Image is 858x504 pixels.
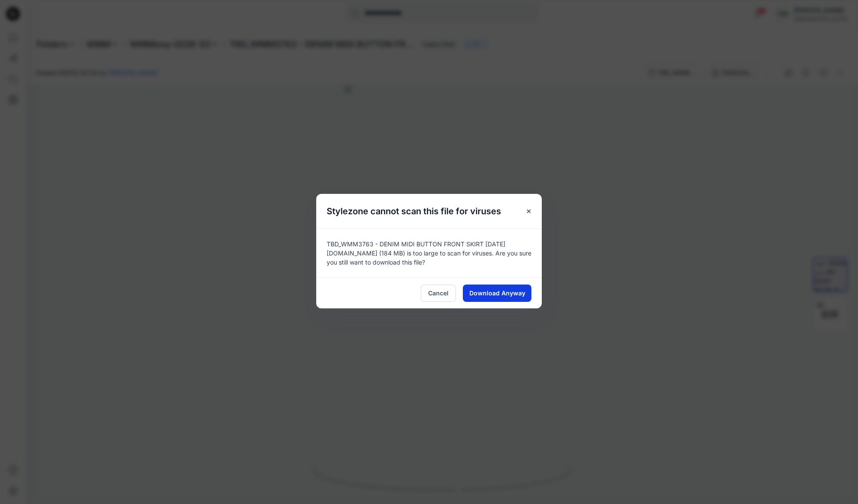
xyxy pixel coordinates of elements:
h5: Stylezone cannot scan this file for viruses [316,194,511,229]
button: Download Anyway [463,285,531,302]
button: Cancel [421,285,456,302]
span: Download Anyway [469,288,525,298]
span: Cancel [428,288,449,298]
button: Close [521,203,537,219]
div: TBD_WMM3763 - DENIM MIDI BUTTON FRONT SKIRT [DATE][DOMAIN_NAME] (184 MB) is too large to scan for... [316,229,542,277]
